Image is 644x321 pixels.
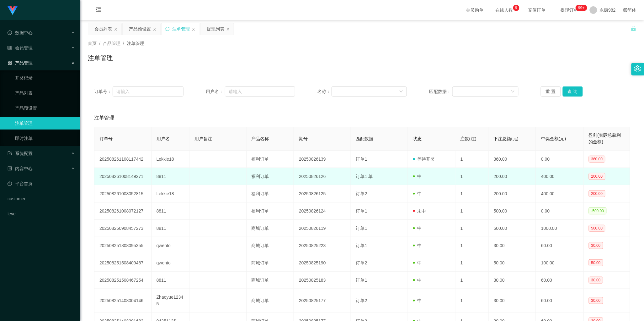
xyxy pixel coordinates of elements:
[589,208,607,214] span: -500.00
[152,151,189,168] td: Lekkie18
[247,272,294,289] td: 商城订单
[8,177,75,190] a: 图标: dashboard平台首页
[8,60,33,65] span: 产品管理
[413,260,422,265] span: 中
[247,202,294,220] td: 福利订单
[8,192,75,205] a: customer
[94,237,152,254] td: 202508251808095355
[413,243,422,248] span: 中
[489,254,536,272] td: 50.00
[589,225,605,232] span: 500.00
[94,114,114,122] span: 注单管理
[563,86,583,97] button: 查 询
[489,289,536,313] td: 30.00
[356,260,367,265] span: 订单2
[94,289,152,313] td: 202508251408004146
[489,151,536,168] td: 360.00
[152,237,189,254] td: qwento
[536,254,583,272] td: 100.00
[489,220,536,237] td: 500.00
[294,272,351,289] td: 20250825183
[129,23,151,35] div: 产品预设置
[247,254,294,272] td: 商城订单
[413,298,422,303] span: 中
[8,151,33,156] span: 系统配置
[413,208,426,213] span: 未中
[489,272,536,289] td: 30.00
[15,72,75,84] a: 开奖记录
[589,156,605,163] span: 360.00
[429,88,452,95] span: 匹配数据：
[247,185,294,202] td: 福利订单
[356,157,367,162] span: 订单1
[455,151,489,168] td: 1
[152,202,189,220] td: 8811
[494,136,519,141] span: 下注总额(元)
[152,254,189,272] td: qwento
[247,237,294,254] td: 商城订单
[513,5,519,11] sup: 9
[455,202,489,220] td: 1
[294,151,351,168] td: 20250826139
[356,191,367,196] span: 订单2
[399,90,403,94] i: 图标: down
[589,190,605,197] span: 200.00
[589,242,603,249] span: 30.00
[536,220,583,237] td: 1000.00
[88,41,97,46] span: 首页
[114,27,118,31] i: 图标: close
[294,220,351,237] td: 20250826119
[455,289,489,313] td: 1
[152,272,189,289] td: 8811
[489,185,536,202] td: 200.00
[299,136,308,141] span: 期号
[123,41,124,46] span: /
[247,151,294,168] td: 福利订单
[356,243,367,248] span: 订单1
[15,117,75,130] a: 注单管理
[634,65,641,72] i: 图标: setting
[536,168,583,185] td: 400.00
[356,174,373,179] span: 订单1 单
[317,88,332,95] span: 名称：
[94,272,152,289] td: 202508251508467254
[589,259,603,266] span: 50.00
[8,166,12,171] i: 图标: profile
[455,168,489,185] td: 1
[536,202,583,220] td: 0.00
[226,27,230,31] i: 图标: close
[8,151,12,156] i: 图标: form
[165,27,170,31] i: 图标: sync
[413,136,422,141] span: 状态
[15,102,75,114] a: 产品预设置
[247,220,294,237] td: 商城订单
[94,23,112,35] div: 会员列表
[8,61,12,65] i: 图标: appstore-o
[206,88,225,95] span: 用户名：
[207,23,224,35] div: 提现列表
[8,46,12,50] i: 图标: table
[99,136,113,141] span: 订单号
[8,166,33,171] span: 内容中心
[356,278,367,283] span: 订单1
[356,298,367,303] span: 订单2
[413,278,422,283] span: 中
[94,185,152,202] td: 202508261008052815
[576,5,587,11] sup: 202
[541,86,561,97] button: 重 置
[525,8,549,12] span: 充值订单
[152,185,189,202] td: Lekkie18
[294,289,351,313] td: 20250825177
[589,277,603,284] span: 30.00
[356,136,374,141] span: 匹配数据
[294,237,351,254] td: 20250825223
[455,254,489,272] td: 1
[247,289,294,313] td: 商城订单
[94,202,152,220] td: 202508261008072127
[192,27,195,31] i: 图标: close
[413,157,435,162] span: 等待开奖
[536,289,583,313] td: 60.00
[455,272,489,289] td: 1
[536,151,583,168] td: 0.00
[15,87,75,99] a: 产品列表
